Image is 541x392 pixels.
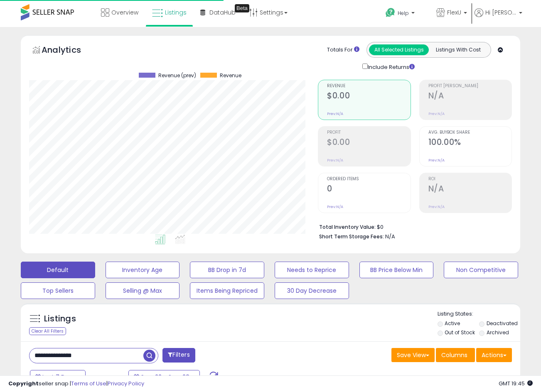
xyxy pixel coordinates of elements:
[44,313,76,325] h5: Listings
[428,91,511,102] h2: N/A
[141,373,189,381] span: Sep-22 - Sep-28
[327,91,410,102] h2: $0.00
[165,8,187,17] span: Listings
[190,282,264,299] button: Items Being Repriced
[359,262,434,278] button: BB Price Below Min
[8,380,39,387] strong: Copyright
[327,46,359,54] div: Totals For
[428,84,511,88] span: Profit [PERSON_NAME]
[319,223,376,230] b: Total Inventory Value:
[327,204,343,209] small: Prev: N/A
[356,62,425,71] div: Include Returns
[487,320,518,327] label: Deactivated
[379,1,429,27] a: Help
[209,8,236,17] span: DataHub
[8,380,144,388] div: seller snap | |
[391,348,435,362] button: Save View
[428,130,511,135] span: Avg. Buybox Share
[428,44,488,55] button: Listings With Cost
[369,44,429,55] button: All Selected Listings
[275,262,349,278] button: Needs to Reprice
[21,282,95,299] button: Top Sellers
[428,158,445,163] small: Prev: N/A
[327,177,410,181] span: Ordered Items
[447,8,461,17] span: FlexU
[445,320,460,327] label: Active
[128,370,200,384] button: Sep-22 - Sep-28
[106,282,180,299] button: Selling @ Max
[385,233,395,240] span: N/A
[111,8,138,17] span: Overview
[327,130,410,135] span: Profit
[487,329,509,336] label: Archived
[441,351,467,359] span: Columns
[106,262,180,278] button: Inventory Age
[327,137,410,149] h2: $0.00
[30,370,86,384] button: Last 7 Days
[319,221,506,231] li: $0
[428,177,511,181] span: ROI
[29,327,66,335] div: Clear All Filters
[398,10,409,17] span: Help
[319,233,384,240] b: Short Term Storage Fees:
[190,262,264,278] button: BB Drop in 7d
[438,310,521,318] p: Listing States:
[220,73,241,78] span: Revenue
[158,73,196,78] span: Revenue (prev)
[428,184,511,195] h2: N/A
[476,348,512,362] button: Actions
[21,262,95,278] button: Default
[475,8,522,27] a: Hi [PERSON_NAME]
[162,348,195,363] button: Filters
[235,4,249,12] div: Tooltip anchor
[445,329,475,336] label: Out of Stock
[327,111,343,116] small: Prev: N/A
[327,184,410,195] h2: 0
[327,84,410,88] span: Revenue
[428,111,445,116] small: Prev: N/A
[275,282,349,299] button: 30 Day Decrease
[499,380,533,387] span: 2025-10-6 19:45 GMT
[436,348,475,362] button: Columns
[485,8,516,17] span: Hi [PERSON_NAME]
[71,380,106,387] a: Terms of Use
[428,137,511,149] h2: 100.00%
[108,380,144,387] a: Privacy Policy
[385,7,396,18] i: Get Help
[87,374,125,382] span: Compared to:
[428,204,445,209] small: Prev: N/A
[444,262,518,278] button: Non Competitive
[327,158,343,163] small: Prev: N/A
[42,44,97,58] h5: Analytics
[42,373,75,381] span: Last 7 Days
